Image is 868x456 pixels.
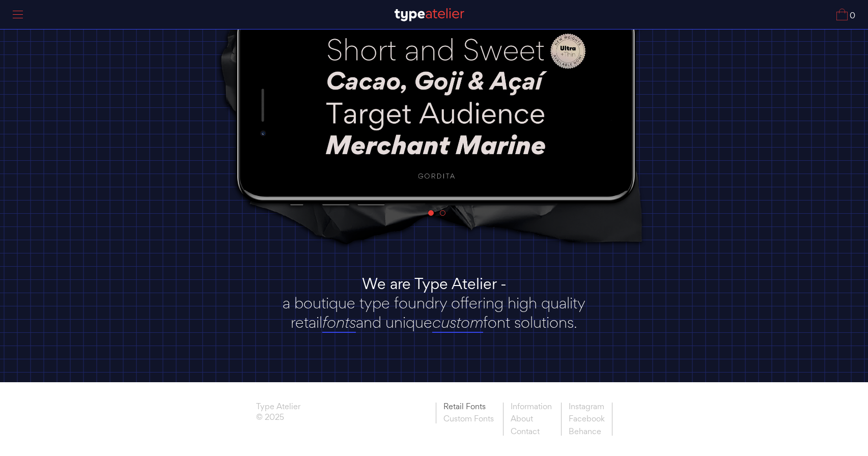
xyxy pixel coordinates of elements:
span: © 2025 [256,413,300,424]
img: Gordita [286,20,587,189]
p: a boutique type foundry offering high quality retail and unique font solutions. [269,293,600,332]
img: Cart_Icon.svg [836,9,848,20]
a: 1 [428,210,434,216]
a: Type Atelier [256,403,300,414]
strong: We are Type Atelier - [362,273,507,294]
a: Retail Fonts [436,403,501,413]
a: 2 [440,210,445,216]
a: About [503,413,559,425]
a: Information [503,403,559,413]
a: Contact [503,425,559,436]
span: 0 [848,12,855,20]
img: TA_Logo.svg [395,8,464,21]
a: Custom Fonts [436,413,501,423]
a: 0 [836,9,855,20]
a: custom [432,312,483,333]
a: Instagram [561,403,612,413]
a: Facebook [561,413,612,425]
a: fonts [322,312,356,333]
a: Behance [561,425,612,436]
